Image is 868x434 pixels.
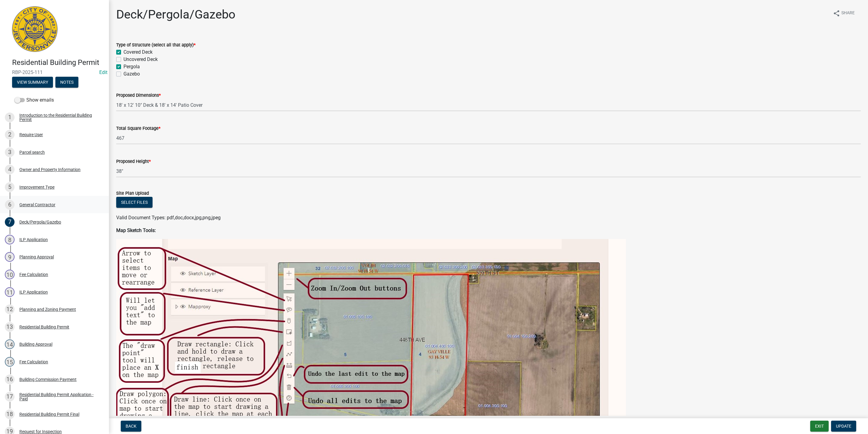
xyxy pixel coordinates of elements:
button: Select files [116,197,153,208]
button: shareShare [828,7,860,19]
button: Notes [55,77,78,88]
div: 18 [5,409,15,419]
wm-modal-confirm: Notes [55,80,78,85]
button: Back [121,421,141,432]
label: Covered Deck [123,49,153,56]
wm-modal-confirm: Summary [12,80,53,85]
div: 8 [5,235,15,244]
div: Residential Building Permit [19,325,69,329]
label: Total Square Footage [116,126,160,131]
div: 17 [5,392,15,402]
div: 11 [5,287,15,297]
div: 7 [5,217,15,227]
div: Planning and Zoning Payment [19,307,76,311]
div: 12 [5,304,15,314]
div: 10 [5,270,15,279]
div: Residential Building Permit Application - Paid [19,392,99,401]
div: 15 [5,357,15,367]
i: share [833,10,840,17]
div: 2 [5,130,15,140]
span: Valid Document Types: pdf,doc,docx,jpg,png,jpeg [116,215,221,220]
div: Owner and Property Information [19,167,81,172]
div: Parcel search [19,150,45,154]
label: Gazebo [123,70,140,78]
div: Fee Calculation [19,360,48,364]
img: City of Jeffersonville, Indiana [12,6,58,52]
strong: Map Sketch Tools: [116,227,156,233]
div: 5 [5,182,15,192]
div: 13 [5,322,15,332]
label: Site Plan Upload [116,191,149,196]
div: 14 [5,339,15,349]
div: Fee Calculation [19,272,48,277]
a: Edit [99,69,107,75]
div: 3 [5,147,15,157]
div: ILP Application [19,290,48,294]
span: Share [841,10,855,17]
label: Type of Structure (select all that apply) [116,43,196,47]
button: View Summary [12,77,53,88]
div: 9 [5,252,15,262]
label: Show emails [15,96,54,104]
span: Update [836,424,851,429]
div: Residential Building Permit Final [19,412,79,416]
div: Improvement Type [19,185,54,189]
div: 6 [5,200,15,210]
div: General Contractor [19,203,55,207]
button: Update [831,421,856,432]
span: Back [126,424,136,429]
wm-modal-confirm: Edit Application Number [99,69,107,75]
div: Building Commission Payment [19,377,77,382]
div: Require User [19,133,43,137]
div: Planning Approval [19,255,54,259]
label: Pergola [123,63,140,70]
label: Proposed Height [116,160,151,164]
div: 1 [5,113,15,122]
h4: Residential Building Permit [12,58,104,67]
div: Request for Inspection [19,429,62,434]
div: ILP Application [19,237,48,242]
label: Proposed Dimensions [116,93,161,98]
div: Deck/Pergola/Gazebo [19,220,61,224]
span: RBP-2025-111 [12,69,97,75]
div: Introduction to the Residential Building Permit [19,113,99,122]
div: Building Approval [19,342,52,346]
button: Exit [810,421,829,432]
div: 16 [5,375,15,384]
label: Uncovered Deck [123,56,158,63]
h1: Deck/Pergola/Gazebo [116,7,235,22]
div: 4 [5,165,15,174]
